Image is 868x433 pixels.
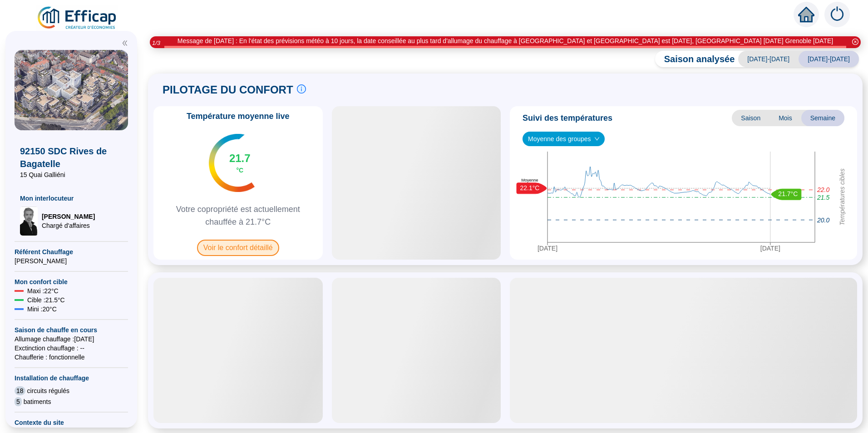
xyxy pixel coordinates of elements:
[15,247,128,256] span: Référent Chauffage
[236,166,243,175] span: °C
[528,132,599,146] span: Moyenne des groupes
[178,36,833,46] div: Message de [DATE] : En l'état des prévisions météo à 10 jours, la date conseillée au plus tard d'...
[824,2,850,27] img: alerts
[15,386,25,395] span: 18
[20,194,123,203] span: Mon interlocuteur
[732,110,769,126] span: Saison
[229,151,251,166] span: 21.7
[778,190,798,197] text: 21.7°C
[27,386,69,395] span: circuits régulés
[838,168,846,226] tspan: Températures cibles
[769,110,801,126] span: Mois
[15,325,128,335] span: Saison de chauffe en cours
[15,418,128,427] span: Contexte du site
[15,277,128,286] span: Mon confort cible
[521,178,538,182] text: Moyenne
[197,240,279,256] span: Voir le confort détaillé
[36,5,118,31] img: efficap energie logo
[157,203,319,228] span: Votre copropriété est actuellement chauffée à 21.7°C
[817,216,829,224] tspan: 20.0
[15,353,128,362] span: Chaufferie : fonctionnelle
[42,221,95,230] span: Chargé d'affaires
[15,335,128,344] span: Allumage chauffage : [DATE]
[15,256,128,266] span: [PERSON_NAME]
[738,51,799,67] span: [DATE]-[DATE]
[27,305,57,314] span: Mini : 20 °C
[152,39,160,46] i: 1 / 3
[27,295,65,305] span: Cible : 21.5 °C
[817,186,829,193] tspan: 22.0
[20,145,123,170] span: 92150 SDC Rives de Bagatelle
[594,136,600,142] span: down
[523,112,612,124] span: Suivi des températures
[15,397,22,406] span: 5
[122,40,128,46] span: double-left
[801,110,844,126] span: Semaine
[297,84,306,93] span: info-circle
[15,374,128,383] span: Installation de chauffage
[27,286,59,295] span: Maxi : 22 °C
[24,397,51,406] span: batiments
[20,207,38,236] img: Chargé d'affaires
[538,245,557,252] tspan: [DATE]
[520,184,540,192] text: 22.1°C
[760,245,780,252] tspan: [DATE]
[798,6,814,23] span: home
[181,110,295,123] span: Température moyenne live
[852,39,858,45] span: close-circle
[20,170,123,179] span: 15 Quai Galliéni
[209,134,255,192] img: indicateur températures
[163,83,293,97] span: PILOTAGE DU CONFORT
[655,53,735,65] span: Saison analysée
[42,212,95,221] span: [PERSON_NAME]
[817,194,829,201] tspan: 21.5
[799,51,859,67] span: [DATE]-[DATE]
[15,344,128,353] span: Exctinction chauffage : --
